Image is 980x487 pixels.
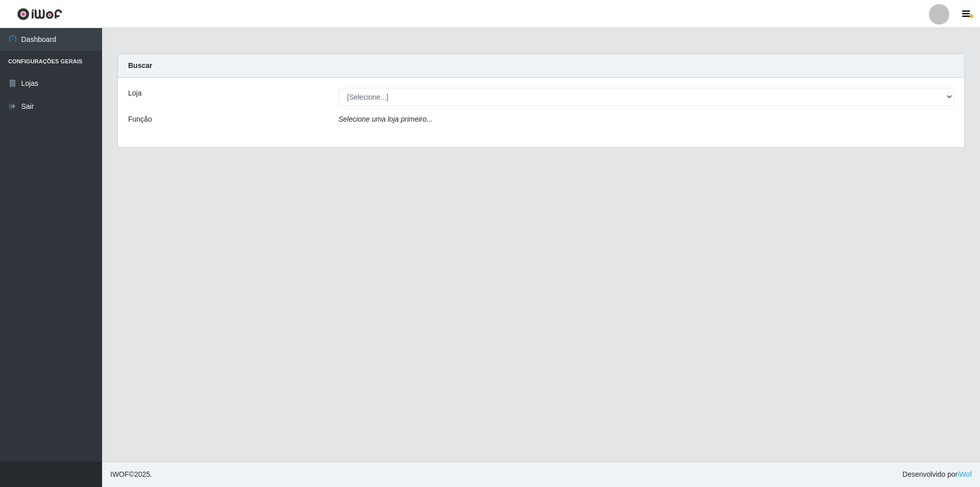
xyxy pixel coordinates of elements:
span: Desenvolvido por [902,469,972,480]
a: iWof [958,470,972,478]
label: Loja [128,88,141,99]
span: IWOF [110,470,129,478]
strong: Buscar [128,61,152,69]
img: CoreUI Logo [17,8,62,20]
label: Função [128,114,152,125]
i: Selecione uma loja primeiro... [338,115,432,123]
span: © 2025 . [110,469,152,480]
